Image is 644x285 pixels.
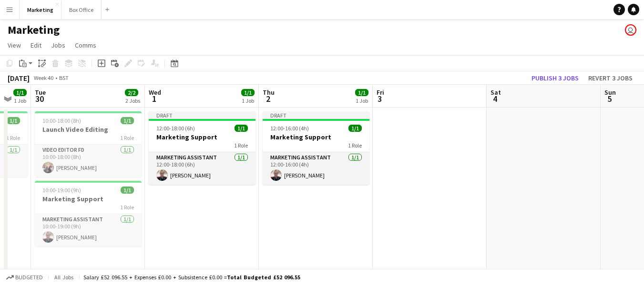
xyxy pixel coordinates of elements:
button: Marketing [20,0,61,19]
span: Edit [31,41,41,49]
button: Publish 3 jobs [528,72,583,84]
span: View [8,41,21,49]
button: Box Office [61,0,102,19]
span: Budgeted [15,274,43,281]
span: All jobs [52,274,75,281]
div: Salary £52 096.55 + Expenses £0.00 + Subsistence £0.00 = [83,274,300,281]
span: Week 40 [31,74,55,81]
a: Edit [27,39,45,51]
span: Total Budgeted £52 096.55 [227,274,300,281]
div: [DATE] [8,73,30,83]
a: Comms [71,39,100,51]
div: BST [59,74,69,81]
button: Revert 3 jobs [584,72,636,84]
span: Jobs [51,41,65,49]
h1: Marketing [8,23,60,37]
a: Jobs [47,39,69,51]
app-user-avatar: Liveforce Marketing [625,24,636,36]
a: View [4,39,25,51]
button: Budgeted [5,272,44,283]
span: Comms [75,41,96,49]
